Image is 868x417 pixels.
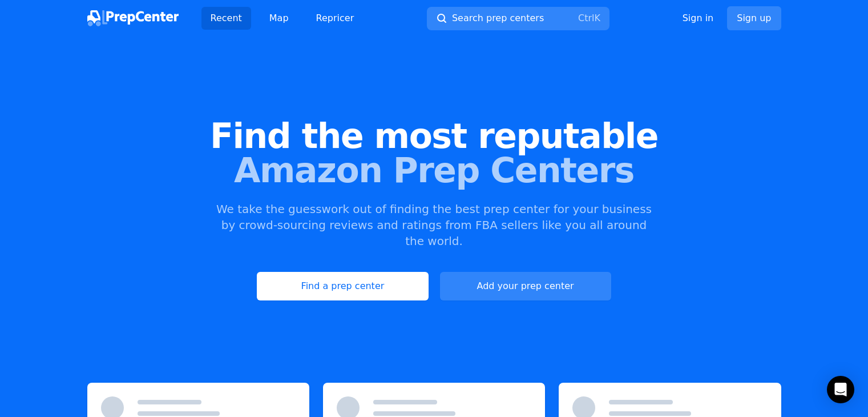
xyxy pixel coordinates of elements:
[683,11,714,25] a: Sign in
[18,119,850,153] span: Find the most reputable
[427,7,609,30] button: Search prep centersCtrlK
[452,11,544,25] span: Search prep centers
[594,13,600,23] kbd: K
[440,272,611,300] button: Add your prep center
[18,153,850,187] span: Amazon Prep Centers
[827,376,854,403] div: Open Intercom Messenger
[727,6,781,30] a: Sign up
[578,13,594,23] kbd: Ctrl
[257,272,428,300] a: Find a prep center
[87,10,179,26] img: PrepCenter
[201,7,251,30] a: Recent
[260,7,298,30] a: Map
[307,7,364,30] a: Repricer
[215,201,653,249] p: We take the guesswork out of finding the best prep center for your business by crowd-sourcing rev...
